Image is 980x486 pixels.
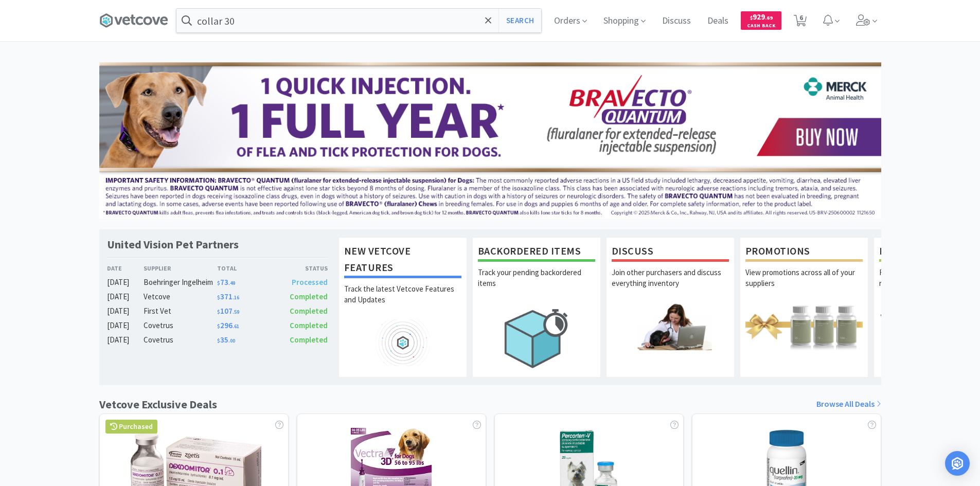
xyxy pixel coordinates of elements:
span: . 69 [765,14,773,21]
p: View promotions across all of your suppliers [745,267,863,303]
span: 371 [217,292,239,301]
span: . 16 [233,294,239,301]
span: . 00 [228,337,235,344]
a: Backordered ItemsTrack your pending backordered items [472,237,601,377]
button: Search [498,9,541,32]
div: [DATE] [107,291,144,303]
img: hero_feature_roadmap.png [344,319,461,366]
span: $ [750,14,753,21]
a: DiscussJoin other purchasers and discuss everything inventory [606,237,735,377]
div: Open Intercom Messenger [945,451,970,476]
a: New Vetcove FeaturesTrack the latest Vetcove Features and Updates [338,237,467,377]
span: Completed [290,320,328,330]
span: 296 [217,320,239,330]
span: $ [217,294,220,301]
a: 6 [790,17,811,27]
a: [DATE]Covetrus$296.61Completed [107,319,328,332]
a: $929.69Cash Back [741,7,781,34]
span: . 59 [233,309,239,315]
div: [DATE] [107,334,144,346]
a: [DATE]Covetrus$35.00Completed [107,334,328,346]
div: Covetrus [144,319,217,332]
h1: Vetcove Exclusive Deals [99,395,217,413]
span: 73 [217,277,235,287]
span: . 61 [233,323,239,330]
div: Boehringer Ingelheim [144,276,217,289]
span: . 49 [228,280,235,286]
h1: New Vetcove Features [344,243,461,278]
h1: Backordered Items [478,243,595,262]
div: First Vet [144,305,217,317]
div: [DATE] [107,276,144,289]
h1: Promotions [745,243,863,262]
div: Supplier [144,263,217,273]
div: Covetrus [144,334,217,346]
input: Search by item, sku, manufacturer, ingredient, size... [176,9,541,32]
a: [DATE]Vetcove$371.16Completed [107,291,328,303]
span: 107 [217,306,239,316]
span: Completed [290,335,328,345]
img: hero_promotions.png [745,303,863,350]
span: Cash Back [747,23,775,30]
a: PromotionsView promotions across all of your suppliers [740,237,868,377]
img: hero_discuss.png [612,303,729,350]
a: Discuss [658,16,695,26]
span: Completed [290,306,328,316]
div: Vetcove [144,291,217,303]
div: [DATE] [107,319,144,332]
span: 929 [750,12,773,22]
a: Deals [703,16,733,26]
span: $ [217,309,220,315]
div: Total [217,263,273,273]
img: 3ffb5edee65b4d9ab6d7b0afa510b01f.jpg [99,62,881,219]
span: $ [217,280,220,286]
h1: Discuss [612,243,729,262]
img: hero_backorders.png [478,303,595,373]
div: [DATE] [107,305,144,317]
a: Browse All Deals [816,398,881,411]
span: Processed [292,277,328,287]
p: Track the latest Vetcove Features and Updates [344,283,461,319]
span: 35 [217,335,235,345]
h1: United Vision Pet Partners [107,237,239,252]
div: Status [273,263,328,273]
a: [DATE]Boehringer Ingelheim$73.49Processed [107,276,328,289]
span: $ [217,337,220,344]
a: [DATE]First Vet$107.59Completed [107,305,328,317]
span: $ [217,323,220,330]
p: Track your pending backordered items [478,267,595,303]
span: Completed [290,292,328,301]
div: Date [107,263,144,273]
p: Join other purchasers and discuss everything inventory [612,267,729,303]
